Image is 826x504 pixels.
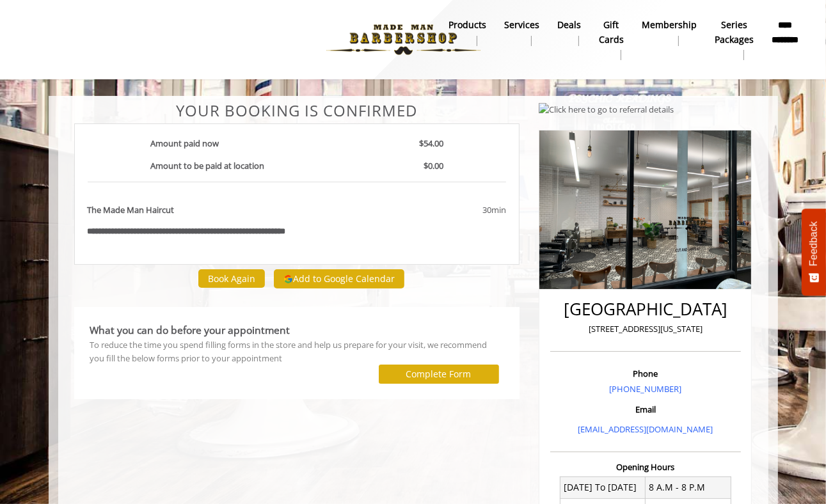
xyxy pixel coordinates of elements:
b: $0.00 [424,160,443,171]
h3: Opening Hours [550,462,741,471]
td: 8 A.M - 8 P.M [646,476,731,498]
b: Series packages [715,18,754,47]
span: Feedback [808,221,820,266]
img: Made Man Barbershop logo [315,4,491,75]
b: Services [504,18,539,32]
b: Membership [642,18,697,32]
b: Amount paid now [150,138,219,149]
p: [STREET_ADDRESS][US_STATE] [553,322,738,336]
b: Deals [557,18,581,32]
button: Book Again [198,269,265,288]
button: Add to Google Calendar [274,269,404,288]
img: Click here to go to referral details [539,103,674,116]
label: Complete Form [406,369,472,379]
b: What you can do before your appointment [90,323,290,337]
a: ServicesServices [495,16,548,49]
a: Series packagesSeries packages [706,16,763,63]
b: $54.00 [419,138,443,149]
div: To reduce the time you spend filling forms in the store and help us prepare for your visit, we re... [90,338,504,365]
a: [PHONE_NUMBER] [609,383,681,395]
center: Your Booking is confirmed [74,102,520,119]
a: Productsproducts [440,16,495,49]
b: products [449,18,486,32]
b: gift cards [599,18,624,47]
h2: [GEOGRAPHIC_DATA] [553,300,738,319]
h3: Phone [553,369,738,378]
a: DealsDeals [548,16,590,49]
h3: Email [553,405,738,414]
td: [DATE] To [DATE] [560,476,646,498]
button: Complete Form [379,365,499,383]
a: MembershipMembership [633,16,706,49]
div: 30min [379,203,506,217]
button: Feedback - Show survey [802,209,826,295]
a: Gift cardsgift cards [590,16,633,63]
a: [EMAIL_ADDRESS][DOMAIN_NAME] [578,423,713,435]
b: The Made Man Haircut [88,203,175,217]
b: Amount to be paid at location [150,160,264,171]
